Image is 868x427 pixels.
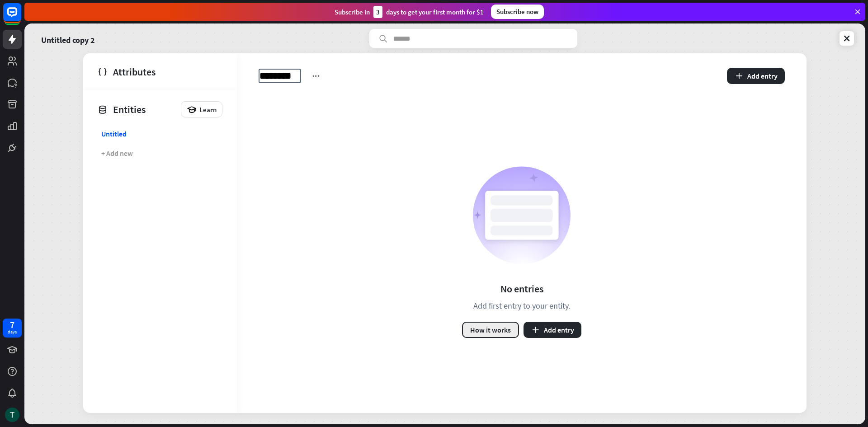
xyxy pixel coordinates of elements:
[500,282,543,295] div: No entries
[473,300,570,311] div: Add first entry to your entity.
[7,4,34,31] button: Open LiveChat chat widget
[10,321,14,329] div: 7
[98,64,218,80] div: Attributes
[101,149,133,158] div: + Add new
[41,29,95,48] a: Untitled copy 2
[101,129,127,138] div: Untitled
[727,68,785,84] button: Add entry
[96,125,221,142] a: Untitled
[3,319,22,338] a: 7 days
[8,329,17,335] div: days
[373,6,382,18] div: 3
[524,322,581,338] button: Add entry
[199,105,217,114] span: Learn
[335,6,484,18] div: Subscribe in days to get your first month for $1
[491,5,544,19] div: Subscribe now
[98,102,176,117] div: Entities
[462,322,519,338] button: How it works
